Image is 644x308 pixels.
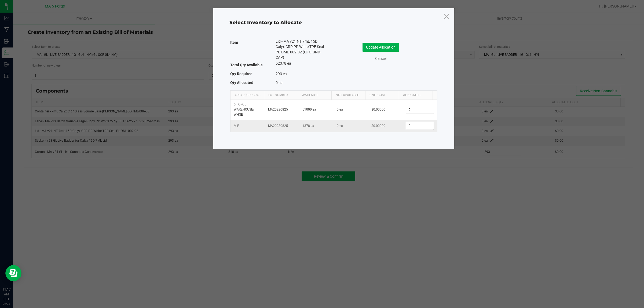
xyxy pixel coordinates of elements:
label: Qty Required [230,70,253,78]
td: MA20230825 [265,120,299,132]
span: $0.00000 [371,108,385,111]
label: Total Qty Available [230,61,263,69]
th: Available [298,91,332,100]
label: Qty Allocated [230,79,253,86]
button: Update Allocation [363,43,399,52]
a: Cancel [370,56,391,61]
span: 5 FORGE WAREHOUSE / WHSE [234,102,254,116]
th: Not Available [331,91,365,100]
label: Item [230,39,238,46]
span: 1378 ea [302,124,314,128]
td: MA20230825 [265,100,299,120]
span: 0 ea [337,124,343,128]
th: Area / [GEOGRAPHIC_DATA] [230,91,264,100]
span: 52378 ea [276,61,291,65]
th: Allocated [399,91,433,100]
span: MIP [234,124,239,128]
iframe: Resource center [5,265,21,281]
span: Select Inventory to Allocate [229,20,302,25]
span: Lid - MA v21 NT 7mL 15D Calyx CRP PP White TPE Seal PL-DML-002-02 (Q1G-BND-CAP) [276,39,325,60]
span: 51000 ea [302,108,316,111]
th: Unit Cost [365,91,399,100]
span: 293 ea [276,72,287,76]
th: Lot Number [264,91,298,100]
span: $0.00000 [371,124,385,128]
span: 0 ea [276,80,283,85]
span: 0 ea [337,108,343,111]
